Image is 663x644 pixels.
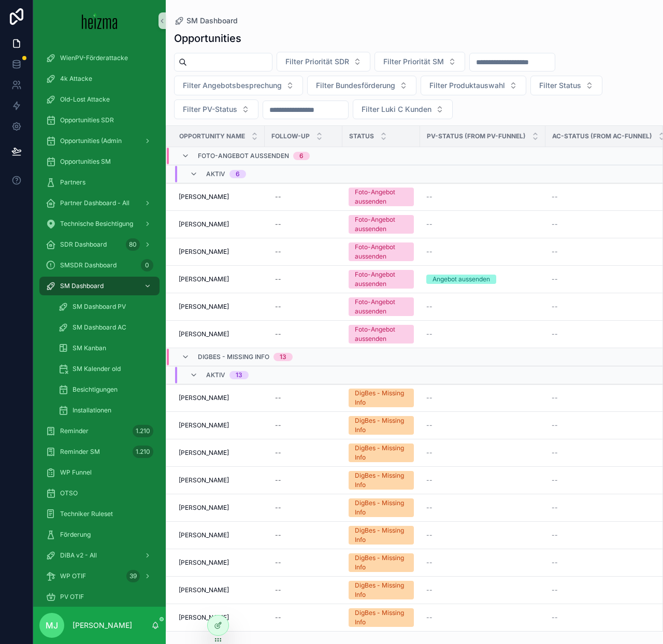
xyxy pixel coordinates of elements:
[39,525,160,544] a: Förderung
[60,116,114,124] span: Opportunities SDR
[552,132,652,140] span: AC-Status (from AC-Funnel)
[275,504,281,512] div: --
[39,442,160,461] a: Reminder SM1.210
[552,248,558,256] span: --
[349,188,414,206] a: Foto-Angebot aussenden
[355,297,408,316] div: Foto-Angebot aussenden
[60,572,86,580] span: WP OTIF
[349,297,414,316] a: Foto-Angebot aussenden
[426,193,433,201] span: --
[426,449,539,457] a: --
[275,193,281,201] div: --
[179,559,258,567] a: [PERSON_NAME]
[52,360,160,378] a: SM Kalender old
[60,427,89,435] span: Reminder
[349,443,414,462] a: DigBes - Missing Info
[374,52,465,71] button: Select Button
[429,80,505,91] span: Filter Produktauswahl
[236,371,242,379] div: 13
[552,449,558,457] span: --
[179,275,229,283] span: [PERSON_NAME]
[349,553,414,572] a: DigBes - Missing Info
[349,132,374,140] span: Status
[52,297,160,316] a: SM Dashboard PV
[275,559,281,567] div: --
[174,31,241,46] h1: Opportunities
[355,270,408,289] div: Foto-Angebot aussenden
[39,505,160,523] a: Techniker Ruleset
[275,275,281,283] div: --
[355,443,408,462] div: DigBes - Missing Info
[39,49,160,67] a: WienPV-Förderattacke
[179,531,258,539] a: [PERSON_NAME]
[426,303,433,311] span: --
[52,401,160,420] a: Installationen
[174,16,238,26] a: SM Dashboard
[316,80,395,91] span: Filter Bundesförderung
[179,449,258,457] a: [PERSON_NAME]
[179,303,258,311] a: [PERSON_NAME]
[39,422,160,440] a: Reminder1.210
[433,275,490,284] div: Angebot aussenden
[60,531,91,539] span: Förderung
[179,613,229,622] span: [PERSON_NAME]
[426,586,433,594] span: --
[285,56,349,67] span: Filter Priorität SDR
[52,339,160,357] a: SM Kanban
[198,353,269,361] span: DigBes - Missing Info
[133,446,153,458] div: 1.210
[126,238,140,251] div: 80
[552,303,558,311] span: --
[355,553,408,572] div: DigBes - Missing Info
[179,504,258,512] a: [PERSON_NAME]
[426,613,539,622] a: --
[426,531,539,539] a: --
[60,137,122,145] span: Opportunities (Admin
[355,242,408,261] div: Foto-Angebot aussenden
[349,270,414,289] a: Foto-Angebot aussenden
[39,194,160,212] a: Partner Dashboard - All
[39,484,160,503] a: OTSO
[52,380,160,399] a: Besichtigungen
[39,235,160,254] a: SDR Dashboard80
[179,421,229,430] span: [PERSON_NAME]
[39,277,160,295] a: SM Dashboard
[355,498,408,517] div: DigBes - Missing Info
[183,104,237,115] span: Filter PV-Status
[179,531,229,539] span: [PERSON_NAME]
[60,95,110,104] span: Old-Lost Attacke
[179,586,229,594] span: [PERSON_NAME]
[60,282,104,290] span: SM Dashboard
[426,613,433,622] span: --
[39,90,160,109] a: Old-Lost Attacke
[299,152,304,160] div: 6
[383,56,444,67] span: Filter Priorität SM
[271,417,336,434] a: --
[271,244,336,260] a: --
[179,193,229,201] span: [PERSON_NAME]
[271,189,336,205] a: --
[280,353,286,361] div: 13
[39,152,160,171] a: Opportunities SM
[271,609,336,626] a: --
[73,385,118,394] span: Besichtigungen
[73,344,106,352] span: SM Kanban
[60,261,117,269] span: SMSDR Dashboard
[552,421,558,430] span: --
[275,303,281,311] div: --
[552,330,558,338] span: --
[552,476,558,484] span: --
[179,476,229,484] span: [PERSON_NAME]
[426,275,539,284] a: Angebot aussenden
[307,76,416,95] button: Select Button
[539,80,581,91] span: Filter Status
[60,158,111,166] span: Opportunities SM
[349,389,414,407] a: DigBes - Missing Info
[60,240,107,249] span: SDR Dashboard
[426,248,433,256] span: --
[179,330,229,338] span: [PERSON_NAME]
[179,613,258,622] a: [PERSON_NAME]
[179,394,258,402] a: [PERSON_NAME]
[552,504,558,512] span: --
[39,173,160,192] a: Partners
